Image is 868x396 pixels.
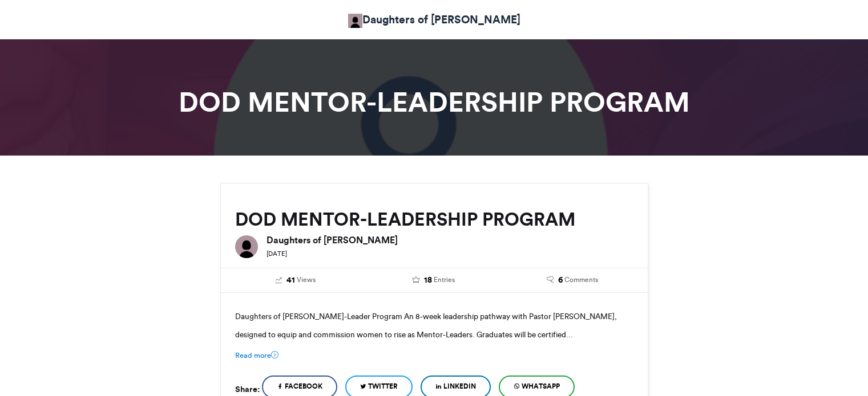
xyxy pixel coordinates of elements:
[235,350,278,361] a: Read more
[118,88,751,116] h1: DOD MENTOR-LEADERSHIP PROGRAM
[368,381,398,391] span: Twitter
[348,11,520,28] a: Daughters of [PERSON_NAME]
[373,274,495,287] a: 18 Entries
[297,275,316,285] span: Views
[235,274,357,287] a: 41 Views
[522,381,560,391] span: WhatsApp
[267,235,633,244] h6: Daughters of [PERSON_NAME]
[235,209,633,230] h2: DOD MENTOR-LEADERSHIP PROGRAM
[558,274,563,287] span: 6
[443,381,476,391] span: LinkedIn
[235,307,633,344] p: Daughters of [PERSON_NAME]-Leader Program An 8-week leadership pathway with Pastor [PERSON_NAME],...
[348,14,362,28] img: Allison Mahon
[564,275,598,285] span: Comments
[512,274,633,287] a: 6 Comments
[424,274,432,287] span: 18
[434,275,455,285] span: Entries
[235,235,258,258] img: Daughters of Deborah
[286,274,295,287] span: 41
[285,381,322,391] span: Facebook
[267,250,287,258] small: [DATE]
